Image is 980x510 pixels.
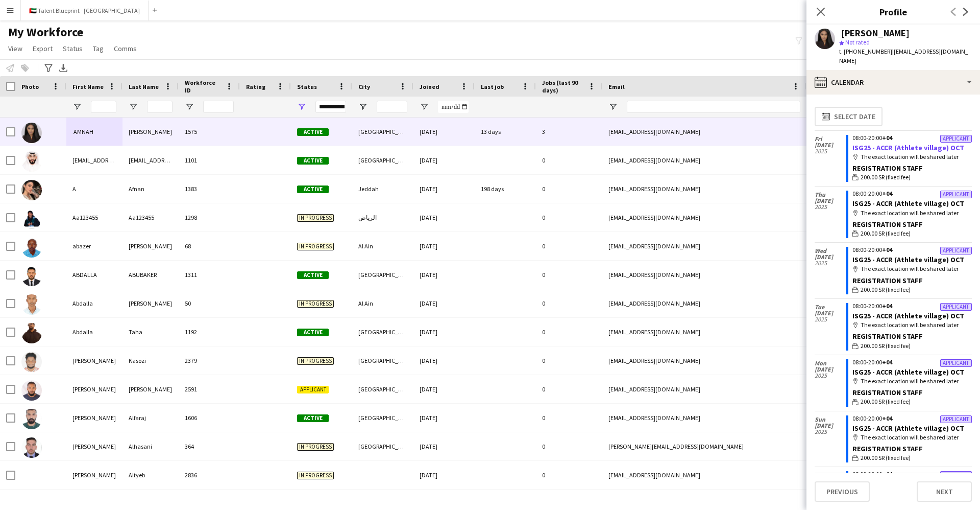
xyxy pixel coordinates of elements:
[57,62,69,74] app-action-btn: Export XLSX
[852,320,972,330] div: The exact location will be shared later
[66,118,122,146] div: ‏ AMNAH
[882,358,892,366] span: +04
[852,152,972,161] div: The exact location will be shared later
[122,461,179,489] div: Altyeb
[882,246,892,253] span: +04
[882,302,892,310] span: +04
[852,367,964,377] a: ISG25 - ACCR (Athlete village) OCT
[179,461,240,489] div: 2836
[66,318,122,346] div: Abdalla
[413,289,475,317] div: [DATE]
[297,271,329,279] span: Active
[110,42,141,55] a: Comms
[602,232,806,260] div: [EMAIL_ADDRESS][DOMAIN_NAME]
[852,359,972,365] div: 08:00-20:00
[297,300,334,308] span: In progress
[815,142,846,148] span: [DATE]
[352,261,413,289] div: [GEOGRAPHIC_DATA]
[179,375,240,403] div: 2591
[179,289,240,317] div: 50
[608,102,618,111] button: Open Filter Menu
[122,232,179,260] div: [PERSON_NAME]
[352,432,413,460] div: [GEOGRAPHIC_DATA]
[602,461,806,489] div: [EMAIL_ADDRESS][DOMAIN_NAME]
[122,404,179,432] div: Alfaraj
[413,404,475,432] div: [DATE]
[352,118,413,146] div: [GEOGRAPHIC_DATA]
[815,373,846,379] span: 2025
[66,175,122,203] div: A
[815,148,846,154] span: 2025
[352,375,413,403] div: [GEOGRAPHIC_DATA]
[852,433,972,442] div: The exact location will be shared later
[63,44,83,53] span: Status
[839,48,892,55] span: t. [PHONE_NUMBER]
[852,471,972,477] div: 08:00-20:00
[352,175,413,203] div: Jeddah
[29,42,57,55] a: Export
[246,83,265,90] span: Rating
[413,203,475,231] div: [DATE]
[815,481,870,502] button: Previous
[203,101,234,113] input: Workforce ID Filter Input
[861,453,911,462] span: 200.00 SR (fixed fee)
[536,175,602,203] div: 0
[602,175,806,203] div: [EMAIL_ADDRESS][DOMAIN_NAME]
[815,316,846,322] span: 2025
[815,248,846,254] span: Wed
[413,232,475,260] div: [DATE]
[839,48,968,64] span: | [EMAIL_ADDRESS][DOMAIN_NAME]
[882,414,892,422] span: +04
[815,192,846,198] span: Thu
[297,128,329,136] span: Active
[129,83,159,90] span: Last Name
[147,101,173,113] input: Last Name Filter Input
[66,261,122,289] div: ABDALLA
[297,83,317,90] span: Status
[89,42,108,55] a: Tag
[815,366,846,373] span: [DATE]
[122,432,179,460] div: Alhasani
[815,360,846,366] span: Mon
[358,102,367,111] button: Open Filter Menu
[536,375,602,403] div: 0
[413,346,475,375] div: [DATE]
[21,123,42,143] img: ‏ AMNAH IDRIS
[815,472,846,478] span: Sat
[420,83,439,90] span: Joined
[352,146,413,174] div: [GEOGRAPHIC_DATA]
[542,79,584,94] span: Jobs (last 90 days)
[852,247,972,253] div: 08:00-20:00
[91,101,116,113] input: First Name Filter Input
[352,318,413,346] div: [GEOGRAPHIC_DATA]
[33,44,53,53] span: Export
[129,102,138,111] button: Open Filter Menu
[852,143,964,152] a: ISG25 - ACCR (Athlete village) OCT
[815,429,846,435] span: 2025
[21,180,42,200] img: A Afnan
[21,409,42,429] img: Abdallah Alfaraj
[536,289,602,317] div: 0
[297,329,329,336] span: Active
[536,318,602,346] div: 0
[352,346,413,375] div: [GEOGRAPHIC_DATA]
[59,42,87,55] a: Status
[72,102,82,111] button: Open Filter Menu
[815,198,846,204] span: [DATE]
[122,289,179,317] div: [PERSON_NAME]
[536,432,602,460] div: 0
[852,444,972,453] div: Registration Staff
[122,318,179,346] div: Taha
[602,375,806,403] div: [EMAIL_ADDRESS][DOMAIN_NAME]
[179,203,240,231] div: 1298
[21,352,42,372] img: Abdallah Ahmed Kasozi
[845,38,870,46] span: Not rated
[602,289,806,317] div: [EMAIL_ADDRESS][DOMAIN_NAME]
[21,83,39,90] span: Photo
[66,146,122,174] div: [EMAIL_ADDRESS][DOMAIN_NAME]
[940,247,972,254] div: Applicant
[114,44,137,53] span: Comms
[179,261,240,289] div: 1311
[297,214,334,222] span: In progress
[297,186,329,193] span: Active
